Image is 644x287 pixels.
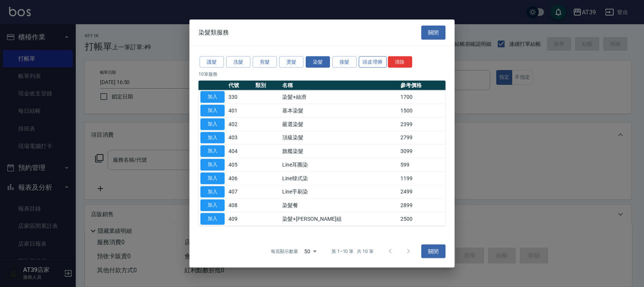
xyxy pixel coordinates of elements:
button: 加入 [200,132,225,143]
td: Line手刷染 [280,185,399,199]
button: 清除 [388,56,412,68]
button: 剪髮 [253,56,277,68]
button: 洗髮 [226,56,250,68]
th: 類別 [253,81,280,90]
button: 接髮 [332,56,356,68]
button: 染髮 [306,56,330,68]
td: Line耳圈染 [280,158,399,172]
td: 2799 [399,131,445,145]
td: Line韓式染 [280,172,399,185]
td: 基本染髮 [280,104,399,117]
td: 404 [227,144,253,158]
button: 加入 [200,200,225,211]
button: 加入 [200,172,225,184]
td: 407 [227,185,253,199]
td: 頂級染髮 [280,131,399,145]
td: 599 [399,158,445,172]
td: 3099 [399,144,445,158]
p: 每頁顯示數量 [271,248,298,254]
td: 1500 [399,104,445,117]
button: 加入 [200,159,225,171]
button: 關閉 [421,26,445,40]
td: 2399 [399,117,445,131]
button: 加入 [200,91,225,103]
button: 護髮 [200,56,224,68]
button: 燙髮 [279,56,303,68]
td: 408 [227,198,253,212]
td: 染髮餐 [280,198,399,212]
td: 旗艦染髮 [280,144,399,158]
th: 參考價格 [399,81,445,90]
div: 50 [301,241,319,261]
td: 402 [227,117,253,131]
p: 第 1–10 筆 共 10 筆 [331,248,374,254]
td: 染髮+絲滑 [280,90,399,104]
button: 加入 [200,105,225,117]
th: 代號 [227,81,253,90]
td: 405 [227,158,253,172]
td: 403 [227,131,253,145]
td: 401 [227,104,253,117]
button: 關閉 [421,244,445,258]
td: 330 [227,90,253,104]
button: 頭皮理療 [359,56,387,68]
td: 409 [227,212,253,226]
button: 加入 [200,213,225,225]
td: 2899 [399,198,445,212]
button: 加入 [200,186,225,198]
td: 2500 [399,212,445,226]
td: 1199 [399,172,445,185]
button: 加入 [200,145,225,157]
p: 10 筆服務 [199,71,445,78]
td: 406 [227,172,253,185]
button: 加入 [200,118,225,130]
td: 染髮+[PERSON_NAME]組 [280,212,399,226]
td: 2499 [399,185,445,199]
td: 嚴選染髮 [280,117,399,131]
span: 染髮類服務 [199,29,229,36]
th: 名稱 [280,81,399,90]
td: 1700 [399,90,445,104]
